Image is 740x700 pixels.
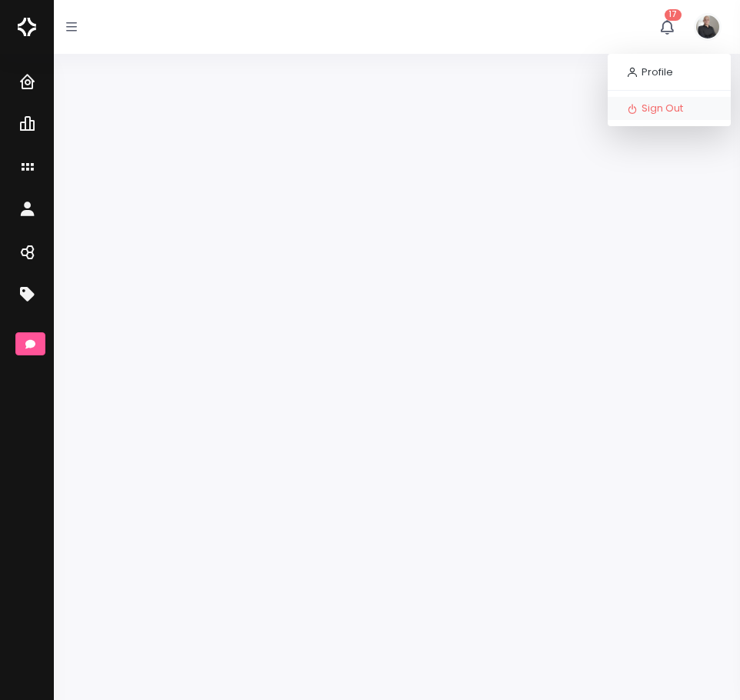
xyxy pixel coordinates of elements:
a: Profile [608,60,731,84]
img: Logo Horizontal [18,11,36,43]
span: Profile [642,65,673,79]
button: Sign Out [608,97,731,121]
span: 17 [665,9,682,21]
img: Header Avatar [694,13,722,41]
span: Sign Out [642,101,683,115]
